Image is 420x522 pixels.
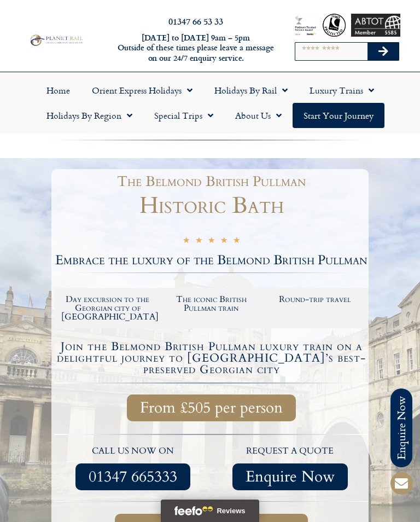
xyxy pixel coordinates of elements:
h2: Embrace the luxury of the Belmond British Pullman [54,254,369,267]
h1: The Belmond British Pullman [60,175,363,189]
a: Orient Express Holidays [81,78,203,103]
button: Search [367,43,399,60]
nav: Menu [5,78,415,128]
a: Holidays by Rail [203,78,299,103]
h1: Historic Bath [54,194,369,217]
a: Start your Journey [293,103,384,128]
a: 01347 665333 [75,463,190,490]
a: Home [36,78,81,103]
h2: The iconic British Pullman train [165,295,258,312]
h2: Round-trip travel [269,295,361,304]
p: call us now on [60,444,206,459]
a: Holidays by Region [36,103,143,128]
img: Planet Rail Train Holidays Logo [28,33,84,47]
h4: Join the Belmond British Pullman luxury train on a delightful journey to [GEOGRAPHIC_DATA]’s best... [56,341,367,375]
a: Enquire Now [232,463,348,490]
i: ★ [195,236,202,247]
span: From £505 per person [140,401,283,415]
h6: [DATE] to [DATE] 9am – 5pm Outside of these times please leave a message on our 24/7 enquiry serv... [115,33,277,63]
i: ★ [208,236,215,247]
a: Luxury Trains [299,78,385,103]
h2: Day excursion to the Georgian city of [GEOGRAPHIC_DATA] [61,295,154,321]
span: 01347 665333 [89,470,177,484]
span: Enquire Now [246,470,335,484]
i: ★ [233,236,240,247]
a: From £505 per person [127,395,296,421]
div: 5/5 [183,235,240,247]
a: 01347 66 53 33 [168,15,223,27]
p: request a quote [217,444,364,459]
a: Special Trips [143,103,224,128]
a: About Us [224,103,293,128]
i: ★ [183,236,190,247]
i: ★ [220,236,227,247]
